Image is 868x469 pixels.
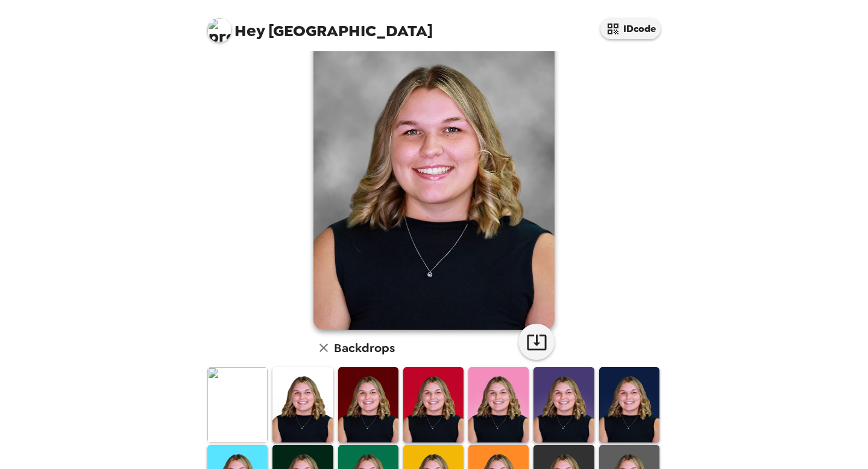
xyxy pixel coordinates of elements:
[234,20,265,42] span: Hey
[207,18,231,42] img: profile pic
[600,18,661,39] button: IDcode
[207,12,433,39] span: [GEOGRAPHIC_DATA]
[313,28,555,330] img: user
[334,338,395,357] h6: Backdrops
[207,367,268,442] img: Original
